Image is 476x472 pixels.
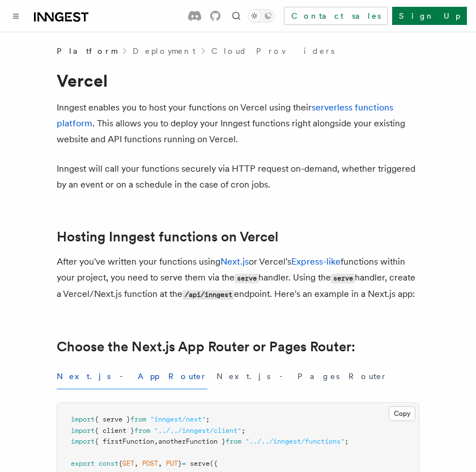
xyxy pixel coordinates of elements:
span: ; [345,437,348,445]
button: Next.js - App Router [57,364,207,389]
button: Next.js - Pages Router [216,364,388,389]
code: /api/inngest [182,290,234,300]
span: serve [190,460,210,467]
span: ; [206,415,210,423]
span: "../../inngest/client" [154,427,241,435]
a: Contact sales [284,7,388,25]
span: = [182,460,186,467]
span: ; [241,427,245,435]
span: "inngest/next" [150,415,206,423]
span: , [134,460,138,467]
span: POST [142,460,158,467]
span: ({ [210,460,218,467]
span: } [178,460,182,467]
span: export [71,460,95,467]
button: Copy [389,406,415,421]
span: , [154,437,158,445]
span: import [71,427,95,435]
a: Choose the Next.js App Router or Pages Router: [57,339,355,355]
button: Toggle dark mode [248,9,275,23]
span: { firstFunction [95,437,154,445]
span: { serve } [95,415,130,423]
span: PUT [166,460,178,467]
span: { client } [95,427,134,435]
span: from [134,427,150,435]
p: After you've written your functions using or Vercel's functions within your project, you need to ... [57,254,419,303]
a: Next.js [220,256,249,267]
a: Express-like [291,256,341,267]
a: Cloud Providers [211,45,334,57]
span: from [130,415,146,423]
a: Hosting Inngest functions on Vercel [57,229,278,245]
span: from [226,437,241,445]
span: anotherFunction } [158,437,226,445]
span: import [71,415,95,423]
a: Deployment [133,45,195,57]
p: Inngest enables you to host your functions on Vercel using their . This allows you to deploy your... [57,100,419,147]
p: Inngest will call your functions securely via HTTP request on-demand, whether triggered by an eve... [57,161,419,193]
a: Sign Up [392,7,467,25]
span: { [118,460,122,467]
button: Toggle navigation [9,9,23,23]
span: import [71,437,95,445]
span: Platform [57,45,117,57]
code: serve [331,274,355,283]
code: serve [235,274,258,283]
span: const [99,460,118,467]
button: Find something... [229,9,243,23]
h1: Vercel [57,70,419,91]
span: , [158,460,162,467]
span: GET [122,460,134,467]
span: "../../inngest/functions" [245,437,345,445]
